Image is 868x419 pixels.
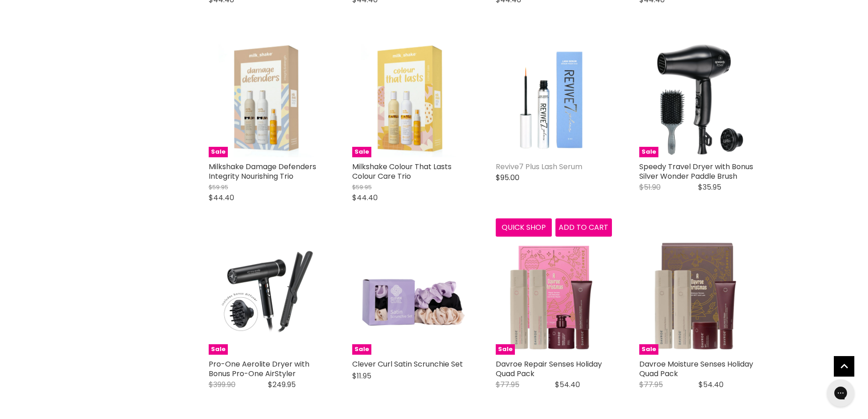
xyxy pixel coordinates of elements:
[639,41,755,157] a: Speedy Travel Dryer with Bonus Silver Wonder Paddle Brush Sale
[639,182,661,192] span: $51.90
[699,379,724,390] span: $54.40
[496,41,612,157] img: Revive7 Plus Lash Serum
[496,172,519,183] span: $95.00
[822,376,859,410] iframe: Gorgias live chat messenger
[639,344,658,355] span: Sale
[209,41,325,157] a: Milkshake Damage Defenders Integrity Nourishing Trio Sale
[209,238,325,355] img: Pro-One Aerolite Dryer with Bonus Pro-One AirStyler
[209,161,316,181] a: Milkshake Damage Defenders Integrity Nourishing Trio
[496,238,612,355] img: Davroe Repair Senses Holiday Quad Pack
[352,41,468,157] a: Milkshake Colour That Lasts Colour Care Trio Sale
[209,147,228,157] span: Sale
[352,161,452,181] a: Milkshake Colour That Lasts Colour Care Trio
[352,147,371,157] span: Sale
[352,344,371,355] span: Sale
[352,238,468,355] a: Clever Curl Satin Scrunchie Set Sale
[352,183,372,191] span: $59.95
[496,238,612,355] a: Davroe Repair Senses Holiday Quad Pack Davroe Repair Senses Holiday Quad Pack Sale
[268,379,296,390] span: $249.95
[639,238,755,355] img: Davroe Moisture Senses Holiday Quad Pack
[352,371,371,381] span: $11.95
[209,41,325,157] img: Milkshake Damage Defenders Integrity Nourishing Trio
[698,182,721,192] span: $35.95
[559,222,608,233] span: Add to cart
[639,359,753,379] a: Davroe Moisture Senses Holiday Quad Pack
[496,161,582,172] a: Revive7 Plus Lash Serum
[209,379,236,390] span: $399.90
[209,344,228,355] span: Sale
[555,379,580,390] span: $54.40
[352,359,463,369] a: Clever Curl Satin Scrunchie Set
[209,359,309,379] a: Pro-One Aerolite Dryer with Bonus Pro-One AirStyler
[352,192,378,203] span: $44.40
[496,359,602,379] a: Davroe Repair Senses Holiday Quad Pack
[209,238,325,355] a: Pro-One Aerolite Dryer with Bonus Pro-One AirStyler Pro-One Aerolite Dryer with Bonus Pro-One Air...
[496,218,552,237] button: Quick shop
[496,344,515,355] span: Sale
[639,161,753,181] a: Speedy Travel Dryer with Bonus Silver Wonder Paddle Brush
[555,218,612,237] button: Add to cart
[352,41,468,157] img: Milkshake Colour That Lasts Colour Care Trio
[644,41,750,157] img: Speedy Travel Dryer with Bonus Silver Wonder Paddle Brush
[209,192,234,203] span: $44.40
[496,379,519,390] span: $77.95
[639,147,658,157] span: Sale
[352,238,468,355] img: Clever Curl Satin Scrunchie Set
[209,183,228,191] span: $59.95
[639,379,663,390] span: $77.95
[639,238,755,355] a: Davroe Moisture Senses Holiday Quad Pack Davroe Moisture Senses Holiday Quad Pack Sale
